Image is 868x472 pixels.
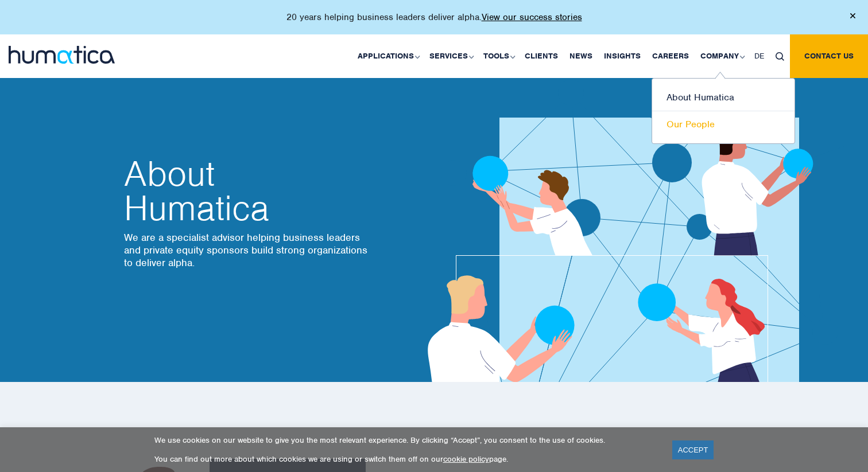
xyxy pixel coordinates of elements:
span: DE [754,51,764,61]
p: 20 years helping business leaders deliver alpha. [286,11,582,23]
a: Contact us [790,34,868,78]
img: search_icon [776,52,784,61]
a: News [564,34,598,78]
img: about_banner1 [394,51,845,382]
a: Services [424,34,478,78]
p: We use cookies on our website to give you the most relevant experience. By clicking “Accept”, you... [154,435,658,445]
a: Applications [352,34,424,78]
span: About [124,157,371,191]
a: Company [695,34,749,78]
a: View our success stories [482,11,582,23]
p: We are a specialist advisor helping business leaders and private equity sponsors build strong org... [124,231,371,269]
img: logo [9,46,115,64]
a: DE [749,34,770,78]
a: ACCEPT [672,440,714,459]
a: Insights [598,34,646,78]
p: You can find out more about which cookies we are using or switch them off on our page. [154,454,658,464]
a: Tools [478,34,519,78]
a: About Humatica [652,84,795,111]
a: Our People [652,111,795,138]
a: Careers [646,34,695,78]
h2: Humatica [124,157,371,225]
a: Clients [519,34,564,78]
a: cookie policy [443,454,489,464]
